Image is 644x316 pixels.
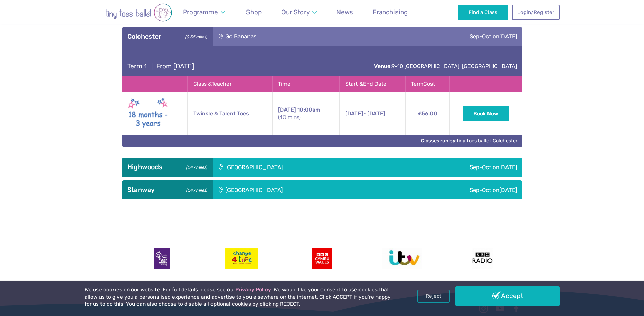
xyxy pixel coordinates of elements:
span: | [148,62,156,70]
span: - [DATE] [345,110,385,117]
img: Twinkle & Talent toes (New May 2025) [128,96,168,131]
div: Go Bananas [213,27,355,46]
strong: Classes run by: [421,138,457,144]
p: We use cookies on our website. For full details please see our . We would like your consent to us... [85,286,393,308]
h3: Highwoods [127,163,207,171]
span: Shop [246,8,262,16]
small: (1.47 miles) [184,163,207,170]
div: Sep-Oct on [388,180,522,199]
img: tiny toes ballet [85,3,193,22]
a: Venue:9-10 [GEOGRAPHIC_DATA], [GEOGRAPHIC_DATA] [374,63,517,70]
th: Time [272,76,339,92]
span: Franchising [373,8,408,16]
a: News [333,4,356,20]
span: News [336,8,353,16]
th: Start & End Date [339,76,405,92]
a: Franchising [370,4,411,20]
h3: Colchester [127,33,207,41]
small: (0.55 miles) [183,33,207,40]
a: Classes run by:tiny toes ballet Colchester [421,138,517,144]
span: [DATE] [499,186,517,193]
a: Accept [455,286,560,306]
small: (40 mins) [278,114,334,121]
a: Our Story [278,4,320,20]
td: Twinkle & Talent Toes [187,92,272,135]
span: Term 1 [127,62,147,70]
a: Login/Register [512,5,559,20]
td: £56.00 [406,92,450,135]
a: Privacy Policy [235,287,271,293]
h4: From [DATE] [127,62,194,71]
h3: Stanway [127,186,207,194]
th: Class & Teacher [187,76,272,92]
span: [DATE] [345,110,363,117]
div: Sep-Oct on [388,158,522,177]
td: 10:00am [272,92,339,135]
a: Find a Class [458,5,508,20]
button: Book Now [463,106,509,121]
span: [DATE] [278,106,296,113]
div: [GEOGRAPHIC_DATA] [213,158,388,177]
a: Reject [417,290,450,302]
span: [DATE] [499,164,517,171]
a: Programme [180,4,228,20]
span: [DATE] [499,33,517,40]
div: Sep-Oct on [355,27,522,46]
th: Term Cost [406,76,450,92]
strong: Venue: [374,63,392,70]
div: [GEOGRAPHIC_DATA] [213,180,388,199]
a: Shop [243,4,265,20]
small: (1.47 miles) [184,186,207,193]
span: Programme [183,8,218,16]
span: Our Story [281,8,310,16]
